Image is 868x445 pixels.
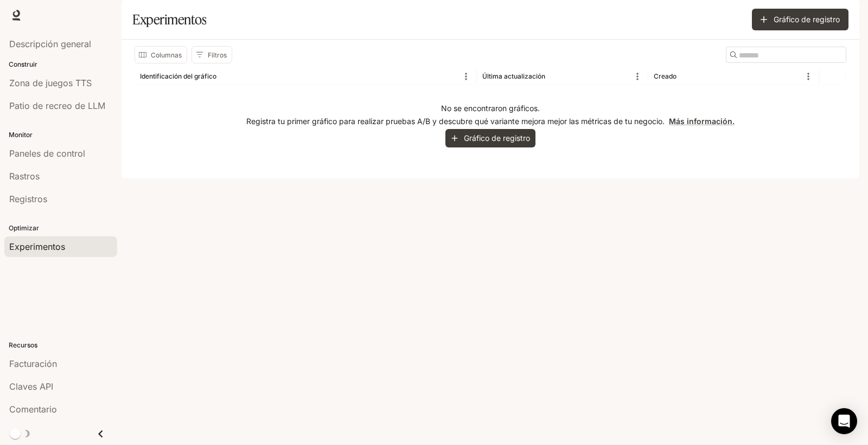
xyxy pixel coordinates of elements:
[132,11,206,28] font: Experimentos
[752,9,848,30] button: Gráfico de registro
[800,68,816,85] button: Menú
[546,68,563,85] button: Clasificar
[140,72,216,80] font: Identificación del gráfico
[208,51,227,59] font: Filtros
[445,129,535,147] button: Gráfico de registro
[482,72,545,80] font: Última actualización
[151,51,182,59] font: Columnas
[458,68,474,85] button: Menú
[441,104,540,113] font: No se encontraron gráficos.
[669,117,735,126] a: Más información.
[192,46,232,63] button: Mostrar filtros
[135,46,187,63] button: Seleccionar columnas
[831,408,857,434] div: Abrir Intercom Messenger
[629,68,646,85] button: Menú
[678,68,694,85] button: Clasificar
[726,47,846,63] div: Buscar
[654,72,676,80] font: Creado
[774,15,840,24] font: Gráfico de registro
[218,68,234,85] button: Clasificar
[246,117,665,126] font: Registra tu primer gráfico para realizar pruebas A/B y descubre qué variante mejora mejor las mét...
[464,133,530,143] font: Gráfico de registro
